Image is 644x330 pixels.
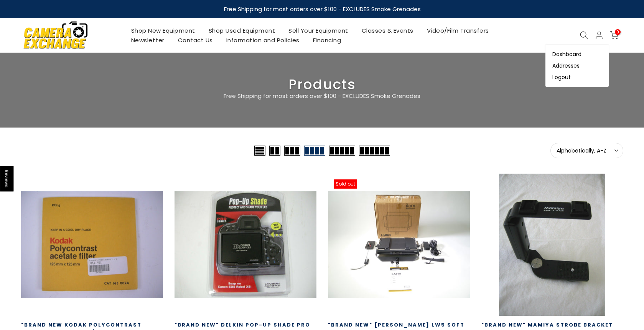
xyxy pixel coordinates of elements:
button: Alphabetically, A-Z [550,143,623,158]
a: Logout [545,71,609,83]
a: Contact Us [171,35,219,45]
a: Classes & Events [355,26,420,35]
a: Financing [306,35,348,45]
a: 0 [610,31,618,40]
a: Dashboard [545,48,609,60]
a: Video/Film Transfers [420,26,496,35]
span: Alphabetically, A-Z [557,147,617,154]
a: Information and Policies [219,35,306,45]
strong: Free Shipping for most orders over $100 - EXCLUDES Smoke Grenades [224,5,420,13]
a: Newsletter [124,35,171,45]
a: Shop New Equipment [124,26,202,35]
a: Addresses [545,60,609,71]
a: Shop Used Equipment [202,26,282,35]
h3: Products [21,80,623,90]
a: Sell Your Equipment [282,26,355,35]
p: Free Shipping for most orders over $100 - EXCLUDES Smoke Grenades [178,91,466,101]
span: 0 [615,29,621,35]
